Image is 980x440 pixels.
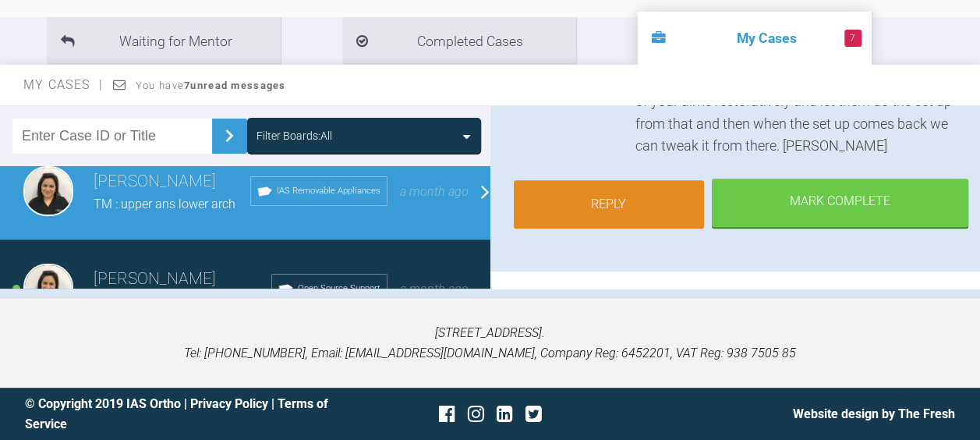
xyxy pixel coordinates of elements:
[184,80,285,91] strong: 7 unread messages
[23,166,73,216] img: Swati Anand
[400,282,469,296] span: a month ago
[217,123,242,148] img: chevronRight.28bd32b0.svg
[12,119,212,154] input: Enter Case ID or Title
[94,169,250,195] h3: [PERSON_NAME]
[400,184,469,199] span: a month ago
[190,396,268,411] a: Privacy Policy
[793,406,955,421] a: Website design by The Fresh
[94,266,271,293] h3: [PERSON_NAME]
[342,17,576,65] li: Completed Cases
[712,179,968,227] div: Mark Complete
[94,197,235,211] span: TM : upper ans lower arch
[23,77,104,92] span: My Cases
[638,12,872,65] li: My Cases
[25,323,955,363] p: [STREET_ADDRESS]. Tel: [PHONE_NUMBER], Email: [EMAIL_ADDRESS][DOMAIN_NAME], Company Reg: 6452201,...
[277,184,380,198] span: IAS Removable Appliances
[23,264,73,314] img: Swati Anand
[256,127,332,144] div: Filter Boards: All
[25,396,328,431] a: Terms of Service
[136,80,286,91] span: You have
[298,282,380,296] span: Open Source Support
[25,394,335,434] div: © Copyright 2019 IAS Ortho | |
[47,17,281,65] li: Waiting for Mentor
[514,180,705,229] a: Reply
[844,30,861,47] span: 7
